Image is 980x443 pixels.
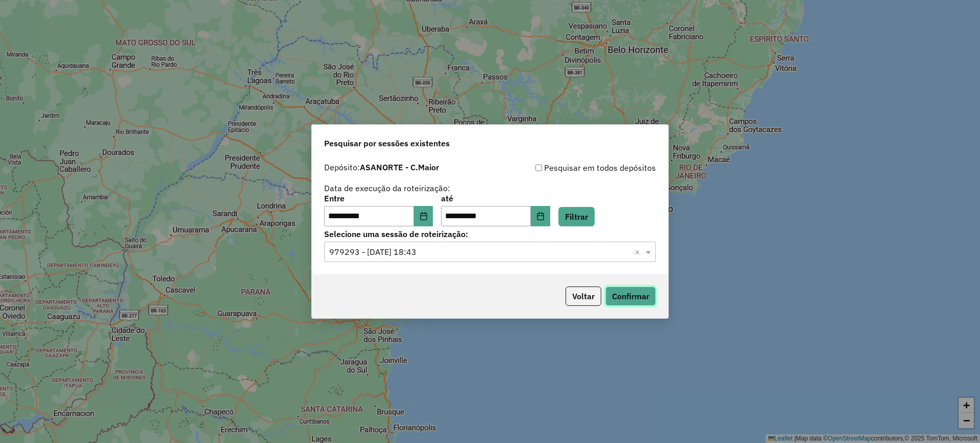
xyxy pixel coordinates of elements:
label: Selecione uma sessão de roteirização: [324,228,656,240]
button: Filtrar [558,207,595,226]
button: Choose Date [414,206,433,226]
span: Clear all [634,246,643,258]
label: Data de execução da roteirização: [324,182,450,194]
label: até [441,192,550,204]
div: Pesquisar em todos depósitos [490,162,656,174]
span: Pesquisar por sessões existentes [324,137,450,149]
button: Voltar [566,286,601,306]
label: Entre [324,192,433,204]
button: Choose Date [531,206,550,226]
button: Confirmar [605,286,656,306]
strong: ASANORTE - C.Maior [360,162,439,172]
label: Depósito: [324,161,439,173]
